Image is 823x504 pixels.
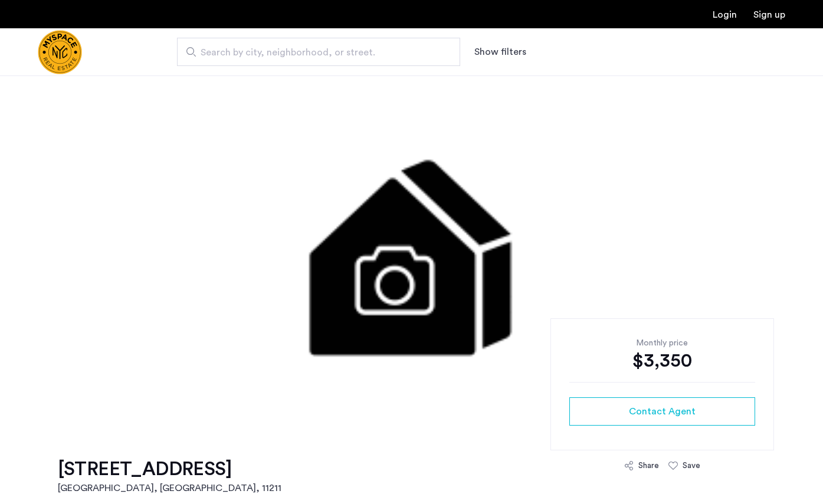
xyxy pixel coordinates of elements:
[474,45,526,59] button: Show or hide filters
[38,30,82,74] img: logo
[629,404,696,419] span: Contact Agent
[753,10,785,19] a: Registration
[713,10,737,19] a: Login
[58,457,281,481] h1: [STREET_ADDRESS]
[58,457,281,495] a: [STREET_ADDRESS][GEOGRAPHIC_DATA], [GEOGRAPHIC_DATA], 11211
[177,38,460,66] input: Apartment Search
[38,30,82,74] a: Cazamio Logo
[569,349,755,373] div: $3,350
[638,460,659,472] div: Share
[148,75,675,429] img: 3.gif
[569,337,755,349] div: Monthly price
[58,481,281,495] h2: [GEOGRAPHIC_DATA], [GEOGRAPHIC_DATA] , 11211
[683,460,700,472] div: Save
[773,457,811,492] iframe: chat widget
[569,397,755,426] button: button
[201,45,427,60] span: Search by city, neighborhood, or street.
